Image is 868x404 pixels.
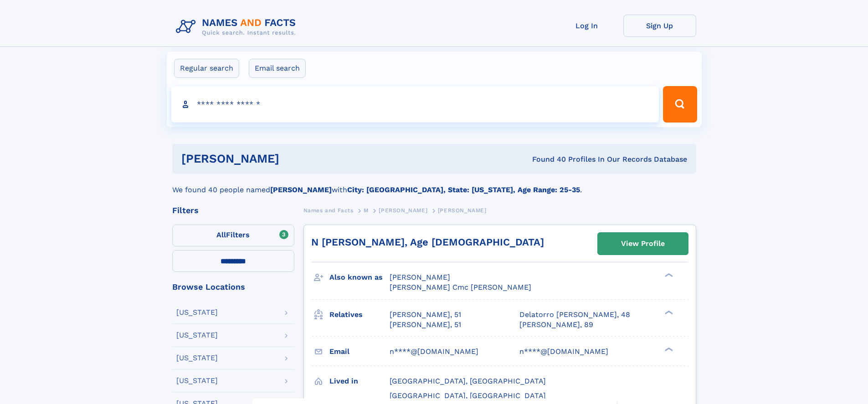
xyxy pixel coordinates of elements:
span: [GEOGRAPHIC_DATA], [GEOGRAPHIC_DATA] [390,391,546,400]
button: Search Button [663,86,697,123]
a: View Profile [598,233,688,255]
a: [PERSON_NAME], 89 [519,320,593,330]
a: [PERSON_NAME], 51 [390,310,461,320]
div: Found 40 Profiles In Our Records Database [406,154,687,164]
div: View Profile [621,233,665,254]
a: N [PERSON_NAME], Age [DEMOGRAPHIC_DATA] [311,236,544,248]
h3: Relatives [329,307,390,322]
a: Delatorro [PERSON_NAME], 48 [519,310,630,320]
span: [PERSON_NAME] Cmc [PERSON_NAME] [390,283,531,291]
label: Regular search [174,59,239,78]
div: Browse Locations [172,283,294,291]
div: ❯ [663,272,673,278]
a: M [364,205,369,216]
h3: Also known as [329,270,390,285]
span: [GEOGRAPHIC_DATA], [GEOGRAPHIC_DATA] [390,377,546,385]
input: search input [171,86,659,123]
img: Logo Names and Facts [172,15,303,39]
span: M [364,207,369,214]
span: [PERSON_NAME] [379,207,427,214]
h1: [PERSON_NAME] [181,153,406,164]
b: City: [GEOGRAPHIC_DATA], State: [US_STATE], Age Range: 25-35 [347,185,580,194]
h3: Lived in [329,373,390,389]
h3: Email [329,344,390,359]
div: ❯ [663,309,673,315]
div: [US_STATE] [176,354,218,362]
a: [PERSON_NAME], 51 [390,320,461,330]
label: Email search [249,59,306,78]
div: [US_STATE] [176,377,218,384]
div: Filters [172,206,294,215]
a: Sign Up [623,15,696,37]
div: We found 40 people named with . [172,174,696,195]
span: [PERSON_NAME] [438,207,487,214]
span: [PERSON_NAME] [390,273,450,281]
a: Names and Facts [303,205,354,216]
a: Log In [550,15,623,37]
div: ❯ [663,346,673,352]
div: [US_STATE] [176,309,218,316]
div: [US_STATE] [176,332,218,339]
b: [PERSON_NAME] [270,185,332,194]
label: Filters [172,225,294,246]
span: All [216,230,226,239]
a: [PERSON_NAME] [379,205,427,216]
